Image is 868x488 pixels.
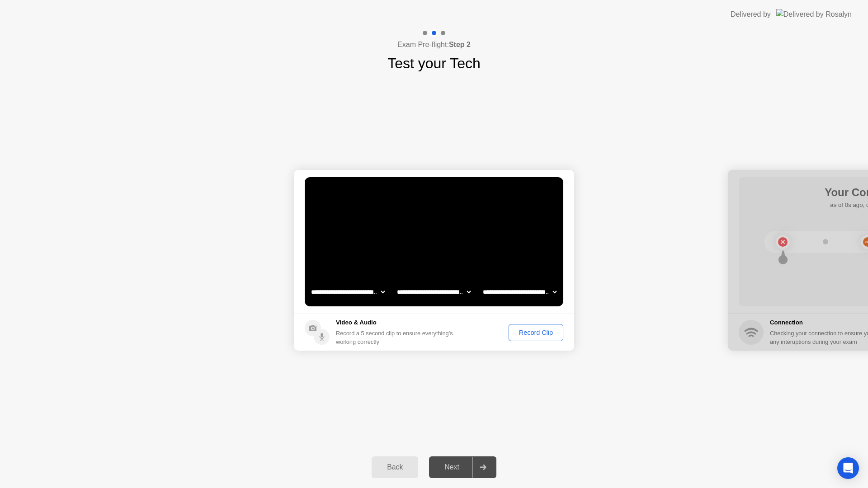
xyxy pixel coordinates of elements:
div: Record Clip [512,329,560,336]
div: Delivered by [731,9,771,20]
h4: Exam Pre-flight: [397,39,471,50]
div: Open Intercom Messenger [837,457,859,479]
b: Step 2 [449,41,471,48]
select: Available speakers [395,283,472,301]
button: Back [372,456,418,478]
h5: Video & Audio [336,318,457,327]
div: Back [374,463,415,471]
select: Available cameras [309,283,387,301]
div: Record a 5 second clip to ensure everything’s working correctly [336,329,457,346]
button: Next [429,456,496,478]
button: Record Clip [509,324,563,341]
img: Delivered by Rosalyn [776,9,852,19]
select: Available microphones [481,283,558,301]
div: Next [432,463,472,471]
h1: Test your Tech [387,52,481,74]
